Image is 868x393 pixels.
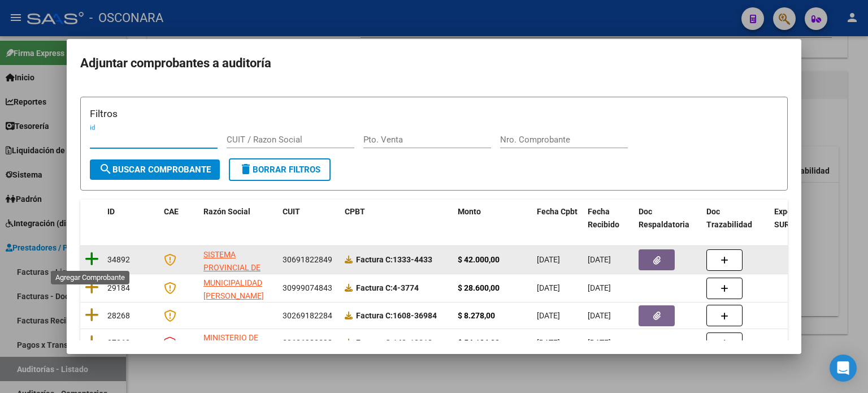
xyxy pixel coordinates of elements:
[239,162,253,176] mat-icon: delete
[103,200,159,237] datatable-header-cell: ID
[356,283,419,292] strong: 4-3774
[107,311,130,320] span: 28268
[356,311,437,320] strong: 1608-36984
[229,158,331,181] button: Borrar Filtros
[283,283,332,292] span: 30999074843
[345,207,365,216] span: CPBT
[537,338,560,347] span: [DATE]
[532,200,583,237] datatable-header-cell: Fecha Cpbt
[203,278,280,313] span: MUNICIPALIDAD [PERSON_NAME][GEOGRAPHIC_DATA]
[458,311,495,320] strong: $ 8.278,00
[356,255,432,264] strong: 1333-4433
[340,200,453,237] datatable-header-cell: CPBT
[537,255,560,264] span: [DATE]
[203,250,261,285] span: SISTEMA PROVINCIAL DE SALUD
[770,200,832,237] datatable-header-cell: Expediente SUR Asociado
[458,207,481,216] span: Monto
[537,311,560,320] span: [DATE]
[356,338,432,347] strong: 149-10318
[830,355,857,382] div: Open Intercom Messenger
[203,207,250,216] span: Razón Social
[283,311,332,320] span: 30269182284
[278,200,340,237] datatable-header-cell: CUIT
[164,207,179,216] span: CAE
[107,283,130,292] span: 29184
[107,207,115,216] span: ID
[588,338,611,347] span: [DATE]
[774,207,824,229] span: Expediente SUR Asociado
[588,207,619,229] span: Fecha Recibido
[458,255,500,264] strong: $ 42.000,00
[583,200,634,237] datatable-header-cell: Fecha Recibido
[239,165,320,175] span: Borrar Filtros
[80,53,788,74] h2: Adjuntar comprobantes a auditoría
[99,162,112,176] mat-icon: search
[588,283,611,292] span: [DATE]
[537,207,578,216] span: Fecha Cpbt
[283,255,332,264] span: 30691822849
[588,255,611,264] span: [DATE]
[199,200,278,237] datatable-header-cell: Razón Social
[537,283,560,292] span: [DATE]
[356,311,393,320] span: Factura C:
[453,200,532,237] datatable-header-cell: Monto
[107,338,130,347] span: 27063
[107,255,130,264] span: 34892
[634,200,702,237] datatable-header-cell: Doc Respaldatoria
[639,207,689,229] span: Doc Respaldatoria
[356,255,393,264] span: Factura C:
[356,338,393,347] span: Factura C:
[283,207,300,216] span: CUIT
[706,207,752,229] span: Doc Trazabilidad
[702,200,770,237] datatable-header-cell: Doc Trazabilidad
[90,106,778,121] h3: Filtros
[203,333,270,368] span: MINISTERIO DE SALUD PCIA DE BS AS
[159,200,199,237] datatable-header-cell: CAE
[458,283,500,292] strong: $ 28.600,00
[588,311,611,320] span: [DATE]
[90,159,220,180] button: Buscar Comprobante
[458,338,500,347] strong: $ 54.186,00
[99,165,211,175] span: Buscar Comprobante
[283,338,332,347] span: 30626983398
[356,283,393,292] span: Factura C:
